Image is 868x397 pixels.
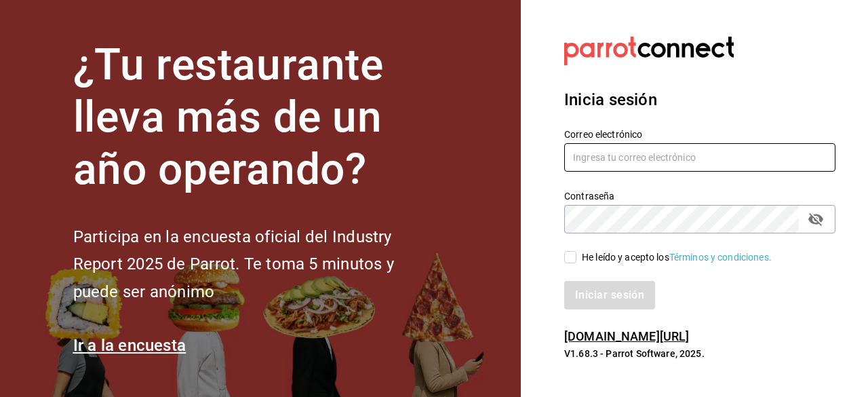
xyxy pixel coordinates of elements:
div: He leído y acepto los [582,250,772,265]
h1: ¿Tu restaurante lleva más de un año operando? [73,39,439,195]
p: V1.68.3 - Parrot Software, 2025. [564,347,835,360]
h2: Participa en la encuesta oficial del Industry Report 2025 de Parrot. Te toma 5 minutos y puede se... [73,223,439,306]
a: Términos y condiciones. [669,252,772,263]
label: Correo electrónico [564,130,835,139]
a: [DOMAIN_NAME][URL] [564,329,689,343]
button: passwordField [804,208,827,231]
label: Contraseña [564,191,835,201]
h3: Inicia sesión [564,88,835,112]
a: Ir a la encuesta [73,336,186,355]
input: Ingresa tu correo electrónico [564,143,835,172]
